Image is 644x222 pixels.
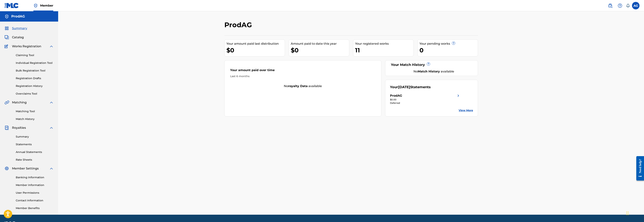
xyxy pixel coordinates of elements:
a: Summary [16,135,54,139]
strong: royalty data [288,84,308,88]
a: Member Benefits [16,206,54,210]
span: Royalties [12,126,26,130]
strong: Match History [418,70,440,73]
a: Matching Tool [16,109,54,113]
img: Top Rightsholder [33,3,38,8]
img: expand [49,100,54,105]
span: Member [40,3,53,8]
div: Your Statements [390,85,431,90]
img: MLC Logo [5,3,19,8]
a: CatalogCatalog [5,35,24,40]
img: Works Registration [5,44,9,49]
img: Catalog [5,35,9,40]
a: Registration Drafts [16,76,54,80]
img: Accounts [5,14,9,19]
span: ? [452,42,455,45]
iframe: Chat Widget [625,204,644,222]
img: Member Settings [5,166,9,171]
img: help [618,3,622,8]
a: Rate Sheets [16,158,54,162]
span: Catalog [12,35,24,40]
h5: ProdAG [11,14,25,19]
div: Your Match History [390,62,473,67]
a: Overclaims Tool [16,92,54,96]
div: 0 [419,46,478,54]
div: Amount paid to date this year [291,41,349,46]
img: expand [49,166,54,171]
div: Help [616,2,624,9]
div: Last 6 months [230,74,376,78]
a: Banking Information [16,175,54,179]
a: Claiming Tool [16,53,54,57]
a: Contact Information [16,199,54,202]
span: Member Settings [12,166,39,171]
img: search [608,3,612,8]
a: Registration History [16,84,54,88]
div: 11 [355,46,413,54]
div: User Menu [632,2,639,9]
a: Match History [16,117,54,121]
div: ProdAG [390,93,402,98]
iframe: Resource Center [633,153,644,184]
div: Your pending works [419,41,478,46]
div: No available [225,84,381,88]
span: [DATE] [398,85,410,89]
a: Individual Registration Tool [16,61,54,65]
a: ProdAGright chevron icon$0.00Deferred [390,93,461,105]
a: User Permissions [16,191,54,195]
div: Your amount paid last distribution [226,41,285,46]
img: Royalties [5,126,9,130]
div: $0 [291,46,349,54]
span: ? [427,62,430,65]
img: Matching [5,100,9,105]
div: Notifications [626,4,630,8]
a: Member Information [16,183,54,187]
img: expand [49,44,54,49]
div: $0 [226,46,285,54]
a: View More [459,108,473,112]
div: $0.00 [390,98,461,101]
h2: ProdAG [224,21,254,29]
img: Summary [5,26,9,31]
div: Your amount paid over time [230,68,376,74]
a: Public Search [606,2,614,9]
div: No available [395,69,473,74]
span: Summary [12,26,27,31]
div: Drag [626,208,629,219]
a: SummarySummary [5,26,27,31]
div: Deferred [390,101,461,105]
span: Matching [12,100,27,105]
img: expand [49,126,54,130]
span: Works Registration [12,44,41,49]
a: Statements [16,142,54,146]
div: Your registered works [355,41,413,46]
img: right chevron icon [456,93,461,98]
a: Annual Statements [16,150,54,154]
a: Bulk Registration Tool [16,69,54,73]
